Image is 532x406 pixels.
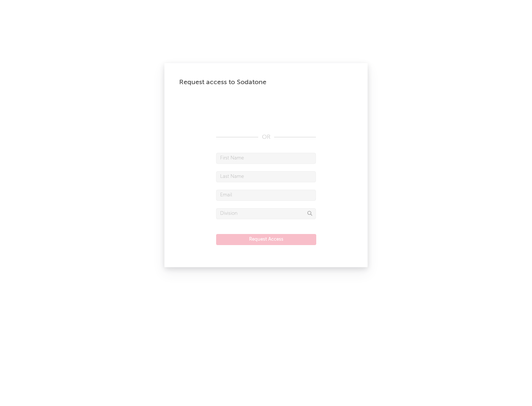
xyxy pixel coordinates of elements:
div: OR [216,133,316,142]
div: Request access to Sodatone [179,78,353,87]
input: Last Name [216,171,316,182]
input: First Name [216,153,316,164]
button: Request Access [216,234,316,245]
input: Division [216,208,316,219]
input: Email [216,190,316,201]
